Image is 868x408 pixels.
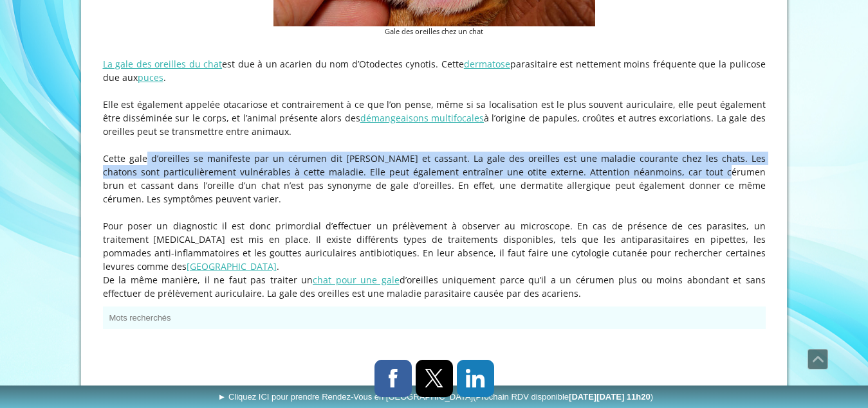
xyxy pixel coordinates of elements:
[103,273,766,300] p: De la même manière, il ne faut pas traiter un d’oreilles uniquement parce qu’il a un cérumen plus...
[103,306,766,329] button: Mots recherchés
[808,350,827,369] span: Défiler vers le haut
[457,360,494,397] a: LinkedIn
[569,392,651,402] b: [DATE][DATE] 11h20
[808,349,828,369] a: Défiler vers le haut
[103,58,223,70] a: La gale des oreilles du chat
[360,112,484,124] a: démangeaisons multifocales
[273,26,595,37] figcaption: Gale des oreilles chez un chat
[473,392,653,402] span: (Prochain RDV disponible )
[416,360,453,397] a: X
[464,58,510,70] a: dermatose
[313,274,400,286] a: chat pour une gale
[217,392,653,402] span: ► Cliquez ICI pour prendre Rendez-Vous en [GEOGRAPHIC_DATA]
[103,152,766,206] p: Cette gale d’oreilles se manifeste par un cérumen dit [PERSON_NAME] et cassant. La gale des oreil...
[374,360,412,397] a: Facebook
[103,57,766,84] p: est due à un acarien du nom d’Otodectes cynotis. Cette parasitaire est nettement moins fréquente ...
[138,71,163,84] a: puces
[103,219,766,273] p: Pour poser un diagnostic il est donc primordial d’effectuer un prélèvement à observer au microsco...
[103,98,766,138] p: Elle est également appelée otacariose et contrairement à ce que l’on pense, même si sa localisati...
[187,260,277,272] a: [GEOGRAPHIC_DATA]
